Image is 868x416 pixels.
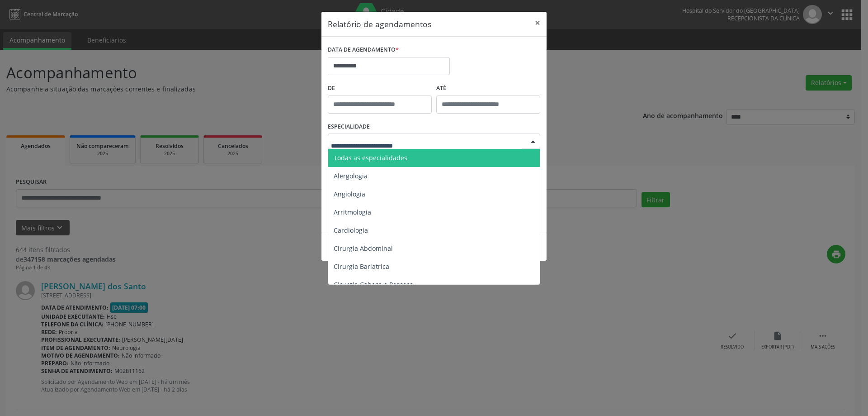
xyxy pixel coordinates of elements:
[334,226,368,234] span: Cardiologia
[328,81,432,96] label: De
[334,172,368,180] span: Alergologia
[528,12,547,34] button: Close
[328,120,370,134] label: ESPECIALIDADE
[328,43,399,57] label: DATA DE AGENDAMENTO
[334,262,389,271] span: Cirurgia Bariatrica
[334,208,371,216] span: Arritmologia
[334,280,413,289] span: Cirurgia Cabeça e Pescoço
[328,18,431,30] h5: Relatório de agendamentos
[334,190,365,198] span: Angiologia
[436,81,540,96] label: ATÉ
[334,153,407,162] span: Todas as especialidades
[334,244,393,253] span: Cirurgia Abdominal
